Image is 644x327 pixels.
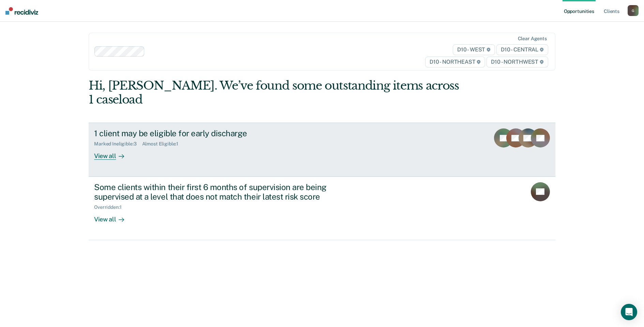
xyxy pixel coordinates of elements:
[94,182,333,202] div: Some clients within their first 6 months of supervision are being supervised at a level that does...
[94,204,127,210] div: Overridden : 1
[496,44,548,55] span: D10 - CENTRAL
[425,57,485,67] span: D10 - NORTHEAST
[89,177,555,240] a: Some clients within their first 6 months of supervision are being supervised at a level that does...
[518,36,547,42] div: Clear agents
[142,141,184,147] div: Almost Eligible : 1
[94,141,142,147] div: Marked Ineligible : 3
[453,44,495,55] span: D10 - WEST
[94,128,333,138] div: 1 client may be eligible for early discharge
[628,5,639,16] button: G
[621,304,637,320] div: Open Intercom Messenger
[5,7,38,15] img: Recidiviz
[486,57,548,67] span: D10 - NORTHWEST
[94,210,132,223] div: View all
[89,123,555,176] a: 1 client may be eligible for early dischargeMarked Ineligible:3Almost Eligible:1View all
[89,79,462,107] div: Hi, [PERSON_NAME]. We’ve found some outstanding items across 1 caseload
[94,147,132,160] div: View all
